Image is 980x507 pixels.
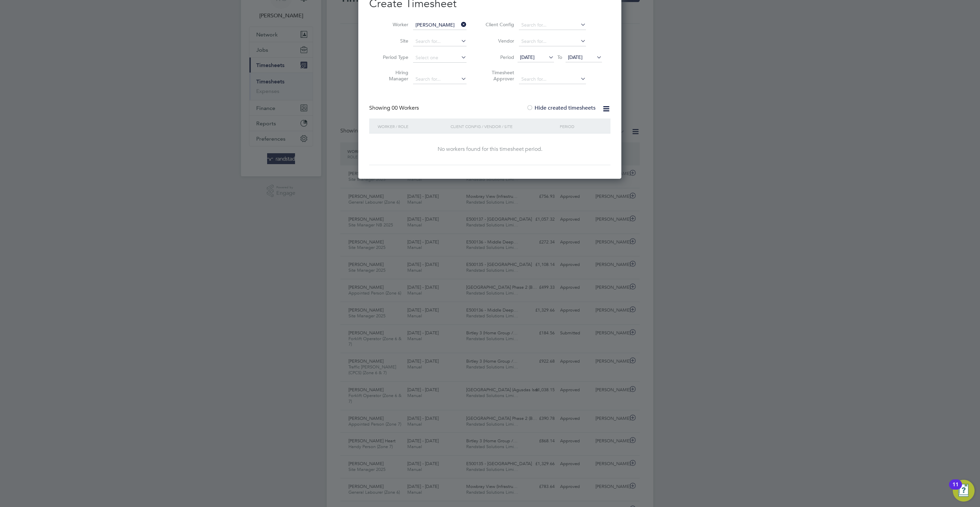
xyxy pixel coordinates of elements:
[392,105,419,111] span: 00 Workers
[413,37,467,46] input: Search for...
[568,54,583,60] span: [DATE]
[526,105,595,111] label: Hide created timesheets
[413,75,467,84] input: Search for...
[519,75,586,84] input: Search for...
[484,54,514,60] label: Period
[376,146,604,153] div: No workers found for this timesheet period.
[484,69,514,82] label: Timesheet Approver
[519,37,586,46] input: Search for...
[369,105,420,112] div: Showing
[378,21,408,28] label: Worker
[378,38,408,44] label: Site
[953,480,975,502] button: Open Resource Center, 11 new notifications
[952,485,959,493] div: 11
[376,118,449,134] div: Worker / Role
[413,20,467,30] input: Search for...
[520,54,535,60] span: [DATE]
[484,38,514,44] label: Vendor
[378,69,408,82] label: Hiring Manager
[413,53,467,63] input: Select one
[378,54,408,60] label: Period Type
[484,21,514,28] label: Client Config
[558,118,604,134] div: Period
[449,118,558,134] div: Client Config / Vendor / Site
[519,20,586,30] input: Search for...
[555,53,564,62] span: To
